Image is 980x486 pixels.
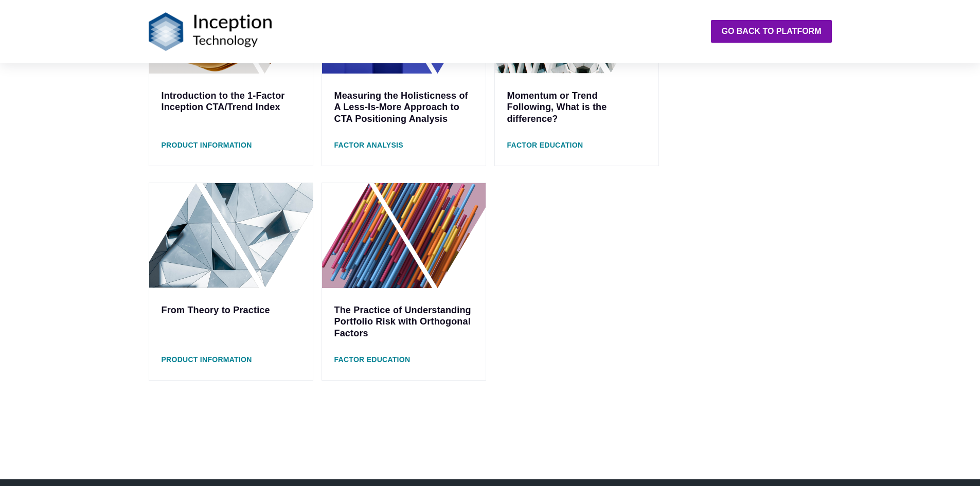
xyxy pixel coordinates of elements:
[334,141,403,149] span: Factor Analysis
[162,305,270,315] a: From Theory to Practice
[507,141,583,149] span: Factor Education
[162,91,285,113] a: Introduction to the 1-Factor Inception CTA/Trend Index
[162,355,252,364] span: Product Information
[162,141,252,149] span: Product Information
[149,183,313,288] img: From Theory to Practice
[721,27,821,35] strong: Go back to platform
[334,355,411,364] span: Factor Education
[507,91,607,124] a: Momentum or Trend Following, What is the difference?
[334,91,468,124] a: Measuring the Holisticness of A Less-Is-More Approach to CTA Positioning Analysis
[711,20,831,43] a: Go back to platform
[322,183,486,288] img: The Practice of Understanding Portfolio Risk with Orthogonal Factors
[334,305,471,338] a: The Practice of Understanding Portfolio Risk with Orthogonal Factors
[149,12,272,51] img: Logo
